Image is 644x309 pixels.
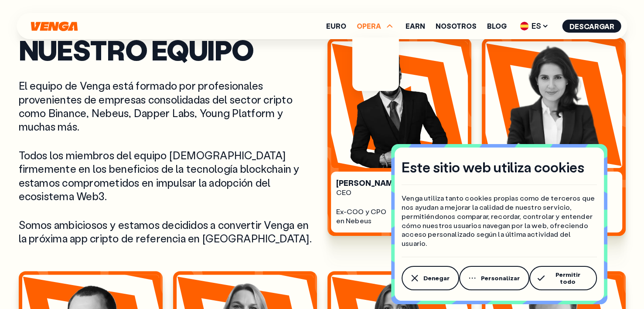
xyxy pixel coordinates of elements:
[30,21,79,31] svg: Inicio
[485,41,622,168] img: person image
[19,148,317,203] p: Todos los miembros del equipo [DEMOGRAPHIC_DATA] firmemente en los beneficios de la tecnología bl...
[19,218,317,245] p: Somos ambiciosos y estamos decididos a convertir Venga en la próxima app cripto de referencia en ...
[487,23,507,30] a: Blog
[357,23,381,30] span: OPERA
[562,20,621,33] button: Descargar
[517,19,552,33] span: ES
[548,271,587,285] span: Permitir todo
[529,266,597,290] button: Permitir todo
[423,275,450,282] span: Denegar
[326,23,346,30] a: Euro
[436,23,477,30] a: Nosotros
[336,207,463,225] div: Ex-COO y CPO en Nebeus
[482,38,626,236] a: person image[PERSON_NAME] (PhD)CCOEx-Responsable de Compliance a Blockchain Solutions Limited
[459,266,529,290] button: Personalizar
[520,22,529,30] img: flag-es
[402,194,597,248] p: Venga utiliza tanto cookies propias como de terceros que nos ayudan a mejorar la calidad de nuest...
[19,79,317,133] p: El equipo de Venga está formado por profesionales provenientes de empresas consolidadas del secto...
[19,38,317,61] h2: Nuestro equipo
[405,23,425,30] a: Earn
[327,38,471,236] a: person image[PERSON_NAME]CEOEx-COO y CPOen Nebeus
[336,178,463,188] div: [PERSON_NAME]
[402,158,584,176] h4: Este sitio web utiliza cookies
[336,188,463,197] div: CEO
[481,275,520,282] span: Personalizar
[357,21,395,31] span: OPERA
[331,41,468,168] img: person image
[402,266,459,290] button: Denegar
